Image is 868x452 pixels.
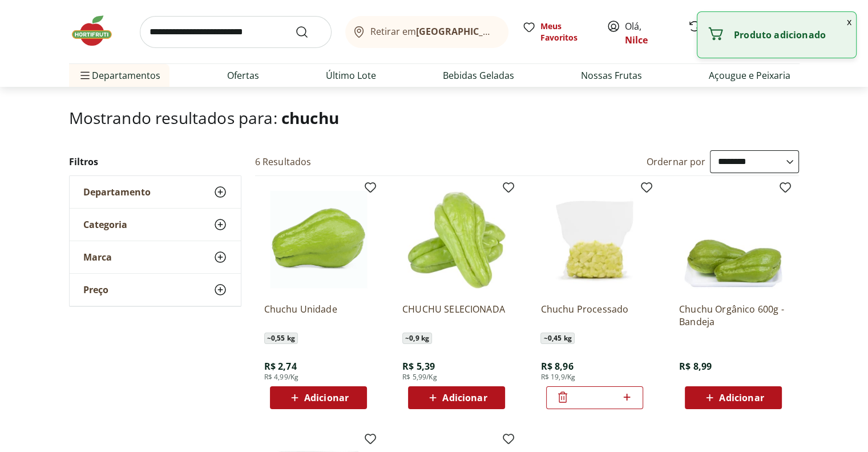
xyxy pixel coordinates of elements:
img: CHUCHU SELECIONADA [402,185,511,294]
span: R$ 4,99/Kg [264,373,299,382]
input: search [140,16,332,48]
button: Submit Search [295,25,322,39]
button: Retirar em[GEOGRAPHIC_DATA]/[GEOGRAPHIC_DATA] [345,16,508,48]
span: ~ 0,55 kg [264,333,298,344]
span: R$ 2,74 [264,360,297,373]
a: Ofertas [227,69,259,82]
button: Preço [70,274,241,306]
a: Último Lote [326,69,376,82]
p: Produto adicionado [734,29,847,41]
span: ~ 0,9 kg [402,333,432,344]
a: CHUCHU SELECIONADA [402,303,511,328]
span: R$ 8,96 [540,360,573,373]
a: Chuchu Processado [540,303,649,328]
span: R$ 5,39 [402,360,435,373]
button: Fechar notificação [842,12,856,31]
a: Nossas Frutas [581,69,642,82]
span: Meus Favoritos [540,21,593,43]
span: Olá, [625,19,676,47]
button: Departamento [70,176,241,208]
span: Categoria [83,219,127,230]
img: Chuchu Processado [540,185,649,294]
span: Departamento [83,186,151,198]
a: Bebidas Geladas [443,69,514,82]
span: Retirar em [370,26,496,37]
a: Açougue e Peixaria [709,69,790,82]
a: Nilce [625,34,648,46]
span: R$ 5,99/Kg [402,373,437,382]
button: Categoria [70,209,241,241]
h2: 6 Resultados [255,155,312,168]
a: Meus Favoritos [522,21,593,43]
a: Chuchu Unidade [264,303,373,328]
span: Preço [83,284,108,295]
a: Chuchu Orgânico 600g - Bandeja [679,303,788,328]
span: ~ 0,45 kg [540,333,574,344]
span: Marca [83,251,112,263]
button: Adicionar [685,386,782,409]
span: chuchu [281,107,339,129]
button: Adicionar [270,386,367,409]
button: Marca [70,241,241,273]
img: Chuchu Unidade [264,185,373,294]
b: [GEOGRAPHIC_DATA]/[GEOGRAPHIC_DATA] [416,25,608,38]
button: Menu [78,62,92,89]
span: Adicionar [719,393,764,402]
span: R$ 8,99 [679,360,712,373]
span: R$ 19,9/Kg [540,373,575,382]
img: Chuchu Orgânico 600g - Bandeja [679,185,788,294]
span: Adicionar [442,393,487,402]
h2: Filtros [69,150,241,173]
button: Adicionar [408,386,505,409]
span: Adicionar [304,393,349,402]
h1: Mostrando resultados para: [69,109,800,127]
span: Departamentos [78,62,160,89]
img: Hortifruti [69,14,126,48]
label: Ordernar por [647,155,706,168]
